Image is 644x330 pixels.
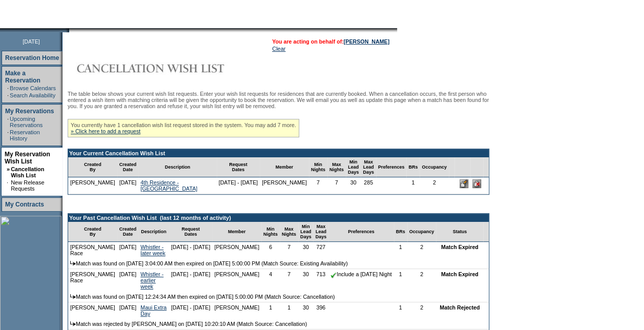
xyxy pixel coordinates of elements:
td: 7 [309,177,327,194]
td: Max Lead Days [313,222,328,242]
b: » [7,166,10,172]
td: [PERSON_NAME] [68,302,117,319]
a: 4th Residence - [GEOGRAPHIC_DATA] [140,179,197,192]
td: 713 [313,269,328,292]
td: · [7,129,9,141]
td: [DATE] [117,269,139,292]
td: Max Lead Days [361,157,376,177]
td: Member [212,222,261,242]
td: Occupancy [407,222,437,242]
a: Make a Reservation [5,70,40,84]
td: [PERSON_NAME] Race [68,269,117,292]
td: [PERSON_NAME] [68,177,117,194]
td: [PERSON_NAME] [260,177,309,194]
td: 1 [394,269,407,292]
td: 1 [394,242,407,258]
a: New Release Requests [11,179,44,192]
a: [PERSON_NAME] [344,38,389,45]
td: [PERSON_NAME] [212,269,261,292]
span: You are acting on behalf of: [272,38,389,45]
a: My Contracts [5,201,44,208]
td: Max Nights [280,222,298,242]
nobr: [DATE] - [DATE] [171,304,211,311]
td: Description [138,222,169,242]
a: Whistler - later week [140,244,165,256]
td: Min Nights [261,222,280,242]
td: Request Dates [217,157,260,177]
nobr: [DATE] - [DATE] [171,244,211,250]
td: Your Past Cancellation Wish List (last 12 months of activity) [68,214,489,222]
td: Min Lead Days [298,222,314,242]
td: · [7,179,10,192]
td: 7 [280,242,298,258]
td: Occupancy [420,157,449,177]
a: My Reservations [5,108,54,115]
span: [DATE] [23,38,40,45]
nobr: Match Rejected [440,304,480,311]
td: Request Dates [169,222,213,242]
img: arrow.gif [70,261,76,265]
td: Min Nights [309,157,327,177]
td: · [7,92,9,98]
input: Delete this Request [472,179,481,188]
nobr: Include a [DATE] Night [330,271,392,277]
img: arrow.gif [70,294,76,299]
td: Created Date [117,157,139,177]
td: 1 [280,302,298,319]
td: [DATE] [117,242,139,258]
nobr: [DATE] - [DATE] [219,179,258,185]
img: Cancellation Wish List [68,58,273,78]
a: Upcoming Reservations [10,116,43,128]
td: 7 [327,177,346,194]
td: BRs [394,222,407,242]
a: Maui Extra Day [140,304,167,317]
td: Max Nights [327,157,346,177]
td: 2 [407,269,437,292]
td: Description [138,157,216,177]
nobr: Match Expired [441,244,479,250]
a: Reservation Home [5,54,59,61]
td: Preferences [328,222,394,242]
td: BRs [406,157,420,177]
td: [PERSON_NAME] [212,242,261,258]
td: Match was rejected by [PERSON_NAME] on [DATE] 10:20:10 AM (Match Source: Cancellation) [68,319,489,329]
a: Whistler - earlier week [140,271,163,290]
a: » Click here to add a request [71,128,140,134]
a: Search Availability [10,92,55,98]
img: blank.gif [69,28,70,32]
nobr: [DATE] - [DATE] [171,271,211,277]
td: Min Lead Days [346,157,361,177]
td: · [7,116,9,128]
td: Preferences [376,157,407,177]
td: 1 [394,302,407,319]
td: 1 [406,177,420,194]
td: Created Date [117,222,139,242]
td: 4 [261,269,280,292]
td: 2 [407,242,437,258]
td: Created By [68,157,117,177]
td: 30 [298,269,314,292]
td: Status [436,222,483,242]
td: · [7,85,9,91]
a: Clear [272,46,285,52]
td: Created By [68,222,117,242]
td: [PERSON_NAME] [212,302,261,319]
td: 7 [280,269,298,292]
td: 1 [261,302,280,319]
td: 30 [346,177,361,194]
td: 727 [313,242,328,258]
td: 285 [361,177,376,194]
td: 30 [298,242,314,258]
td: Your Current Cancellation Wish List [68,149,489,157]
img: arrow.gif [70,321,76,326]
td: [DATE] [117,177,139,194]
input: Edit this Request [460,179,468,188]
div: You currently have 1 cancellation wish list request stored in the system. You may add 7 more. [68,119,299,137]
img: promoShadowLeftCorner.gif [66,28,69,32]
a: My Reservation Wish List [5,151,50,165]
td: 6 [261,242,280,258]
td: 396 [313,302,328,319]
td: 2 [420,177,449,194]
td: [PERSON_NAME] Race [68,242,117,258]
img: chkSmaller.gif [330,272,337,278]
